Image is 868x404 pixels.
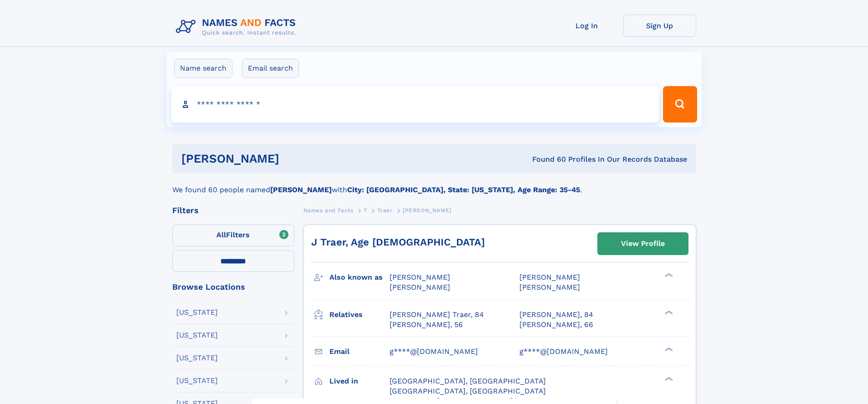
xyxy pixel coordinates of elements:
b: City: [GEOGRAPHIC_DATA], State: [US_STATE], Age Range: 35-45 [347,185,580,194]
a: [PERSON_NAME] Traer, 84 [390,310,484,320]
span: [PERSON_NAME] [519,283,580,291]
a: Sign Up [623,15,696,37]
a: [PERSON_NAME], 56 [390,320,463,330]
div: Found 60 Profiles In Our Records Database [406,154,687,164]
div: [US_STATE] [176,309,218,316]
button: Search Button [663,86,697,123]
div: ❯ [663,309,673,315]
a: Traer [377,205,392,216]
div: ❯ [663,346,673,352]
div: ❯ [663,376,673,382]
b: [PERSON_NAME] [270,185,332,194]
h3: Also known as [329,270,390,285]
a: [PERSON_NAME], 66 [519,320,593,330]
span: All [216,230,226,239]
span: [GEOGRAPHIC_DATA], [GEOGRAPHIC_DATA] [390,387,546,395]
h3: Relatives [329,307,390,322]
span: T [364,207,367,214]
div: View Profile [621,233,665,254]
span: [PERSON_NAME] [519,273,580,281]
a: Log In [550,15,623,37]
label: Name search [174,59,232,78]
div: Filters [172,206,294,215]
span: [GEOGRAPHIC_DATA], [GEOGRAPHIC_DATA] [390,377,546,385]
span: [PERSON_NAME] [390,273,450,281]
div: [US_STATE] [176,377,218,384]
div: Browse Locations [172,283,294,291]
div: [US_STATE] [176,354,218,362]
span: [PERSON_NAME] [403,207,452,214]
a: T [364,205,367,216]
a: Names and Facts [303,205,354,216]
h3: Email [329,344,390,359]
label: Filters [172,225,294,246]
input: search input [171,86,659,123]
span: Traer [377,207,392,214]
h1: [PERSON_NAME] [181,153,406,164]
a: J Traer, Age [DEMOGRAPHIC_DATA] [311,236,485,248]
span: [PERSON_NAME] [390,283,450,291]
a: View Profile [598,233,688,255]
div: [US_STATE] [176,332,218,339]
img: Logo Names and Facts [172,15,303,39]
h3: Lived in [329,373,390,389]
label: Email search [242,59,299,78]
div: We found 60 people named with . [172,174,696,195]
a: [PERSON_NAME], 84 [519,310,593,320]
div: ❯ [663,272,673,278]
